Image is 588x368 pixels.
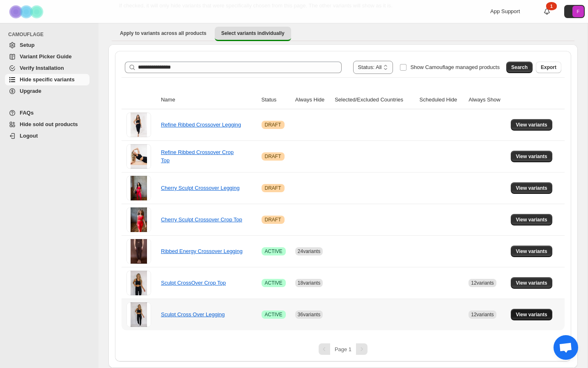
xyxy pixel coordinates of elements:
span: 24 variants [298,248,320,254]
a: Logout [5,130,90,142]
a: Sculpt Cross Over Legging [161,311,225,317]
th: Status [259,91,293,109]
span: View variants [516,248,547,255]
span: DRAFT [265,153,281,160]
th: Always Hide [293,91,332,109]
span: View variants [516,280,547,286]
span: CAMOUFLAGE [8,31,93,38]
span: Upgrade [20,88,41,94]
span: View variants [516,122,547,128]
span: FAQs [20,110,34,116]
span: Export [541,64,556,71]
span: Hide specific variants [20,76,75,83]
a: 1 [543,7,551,16]
a: FAQs [5,107,90,119]
span: DRAFT [265,185,281,191]
span: 18 variants [298,280,320,286]
button: Select variants individually [215,27,291,41]
div: Open chat [554,335,578,360]
a: Cherry Sculpt Crossover Legging [161,185,239,191]
span: Variant Picker Guide [20,53,71,60]
a: Verify Installation [5,62,90,74]
span: Avatar with initials F [572,6,584,17]
button: View variants [511,309,552,320]
a: Hide sold out products [5,119,90,130]
span: View variants [516,185,547,191]
span: Page 1 [335,346,351,352]
span: DRAFT [265,216,281,223]
th: Always Show [466,91,508,109]
button: Search [506,62,533,73]
span: Logout [20,133,38,139]
span: DRAFT [265,122,281,128]
span: 12 variants [471,312,494,317]
span: App Support [490,8,520,14]
span: Search [511,64,528,71]
a: Setup [5,39,90,51]
button: Avatar with initials F [564,5,585,18]
a: Upgrade [5,85,90,97]
th: Name [158,91,259,109]
a: Hide specific variants [5,74,90,85]
span: Select variants individually [221,30,285,37]
a: Sculpt CrossOver Crop Top [161,280,226,286]
button: Apply to variants across all products [113,27,213,40]
th: Scheduled Hide [417,91,466,109]
a: Cherry Sculpt Crossover Crop Top [161,216,242,223]
button: Export [536,62,561,73]
a: Ribbed Energy Crossover Legging [161,248,243,254]
a: Variant Picker Guide [5,51,90,62]
button: View variants [511,119,552,131]
button: View variants [511,182,552,194]
span: Hide sold out products [20,121,78,127]
nav: Pagination [122,343,565,355]
span: Verify Installation [20,65,64,71]
text: F [577,9,580,14]
th: Selected/Excluded Countries [332,91,417,109]
a: Refine Ribbed Crossover Crop Top [161,149,234,163]
span: ACTIVE [265,248,283,255]
span: ACTIVE [265,280,283,286]
div: Select variants individually [108,44,578,368]
button: View variants [511,151,552,162]
span: Setup [20,42,34,48]
span: Show Camouflage managed products [410,64,500,70]
span: View variants [516,153,547,160]
span: View variants [516,311,547,318]
button: View variants [511,246,552,257]
div: 1 [546,2,557,10]
button: View variants [511,214,552,225]
span: ACTIVE [265,311,283,318]
span: View variants [516,216,547,223]
img: Camouflage [7,0,48,23]
span: 36 variants [298,312,320,317]
span: Apply to variants across all products [120,30,207,37]
button: View variants [511,277,552,289]
span: 12 variants [471,280,494,286]
a: Refine Ribbed Crossover Legging [161,122,241,128]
